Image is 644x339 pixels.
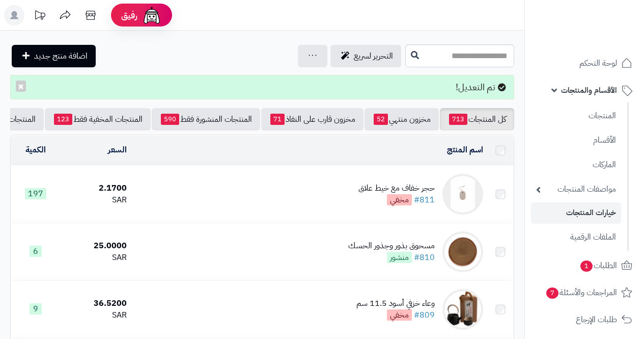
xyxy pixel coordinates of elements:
span: منشور [387,252,412,263]
a: الملفات الرقمية [531,226,621,248]
a: مخزون قارب على النفاذ71 [261,108,363,131]
div: وعاء خزفي أسود 11.5 سم [356,298,435,309]
a: المنتجات المخفية فقط123 [45,108,151,131]
a: الكمية [25,144,46,156]
span: 9 [30,303,42,315]
a: #811 [414,194,435,206]
a: تحديثات المنصة [27,5,52,28]
a: المراجعات والأسئلة7 [531,280,638,305]
a: مخزون منتهي52 [365,108,439,131]
img: وعاء خزفي أسود 11.5 سم [442,289,483,330]
a: #810 [414,251,435,264]
div: 36.5200 [64,298,127,309]
div: 25.0000 [64,240,127,252]
a: خيارات المنتجات [531,202,621,223]
a: السعر [108,144,127,156]
img: حجر خفاف مع خيط علاق [442,174,483,215]
span: 52 [374,114,388,125]
img: مسحوق بذور وجذور الحسك [442,231,483,272]
span: 123 [54,114,72,125]
a: التحرير لسريع [330,45,401,67]
button: × [16,81,26,92]
a: لوحة التحكم [531,51,638,75]
div: مسحوق بذور وجذور الحسك [348,240,435,252]
img: ai-face.png [142,5,162,25]
a: المنتجات المنشورة فقط590 [152,108,260,131]
span: 197 [25,188,46,199]
span: 590 [161,114,179,125]
span: رفيق [121,9,137,21]
a: طلبات الإرجاع [531,307,638,332]
a: اضافة منتج جديد [12,45,96,67]
span: لوحة التحكم [579,56,617,70]
img: logo-2.png [575,28,634,49]
a: الطلبات1 [531,253,638,278]
div: SAR [64,309,127,321]
span: التحرير لسريع [354,50,393,62]
a: الماركات [531,154,621,176]
div: حجر خفاف مع خيط علاق [358,182,435,194]
a: المنتجات [531,105,621,127]
div: تم التعديل! [10,75,514,99]
a: مواصفات المنتجات [531,178,621,200]
div: 2.1700 [64,182,127,194]
div: SAR [64,194,127,206]
a: كل المنتجات713 [440,108,514,131]
span: اضافة منتج جديد [34,50,88,62]
a: اسم المنتج [447,144,483,156]
span: الأقسام والمنتجات [561,83,617,97]
div: SAR [64,252,127,264]
a: #809 [414,309,435,321]
span: 7 [546,288,558,299]
a: الأقسام [531,129,621,151]
span: 71 [270,114,285,125]
span: مخفي [387,194,412,205]
span: طلبات الإرجاع [576,312,617,327]
span: 6 [30,246,42,257]
span: مخفي [387,309,412,321]
span: المراجعات والأسئلة [545,285,617,300]
span: 1 [580,260,593,272]
span: 713 [449,114,467,125]
span: الطلبات [579,258,617,273]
